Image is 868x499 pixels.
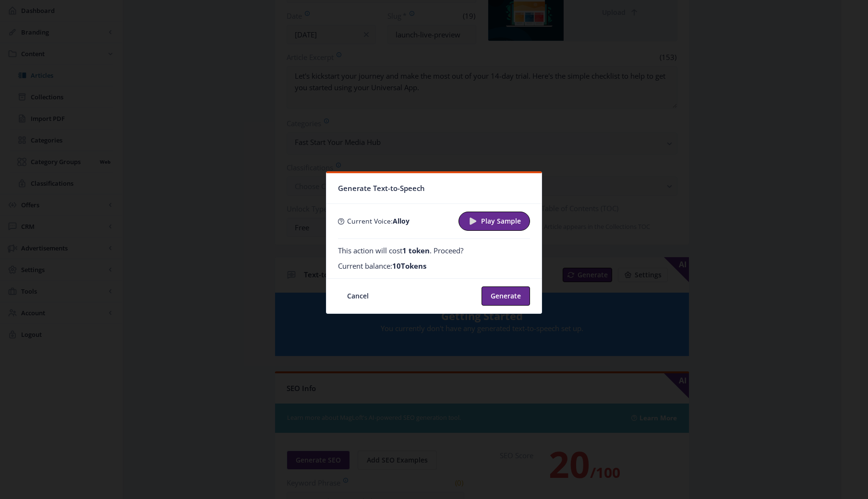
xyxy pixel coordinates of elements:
button: Cancel [338,286,378,306]
span: Current Voice: [347,216,410,226]
b: Tokens [401,261,426,271]
button: Play Sample [458,212,530,231]
button: Generate [482,286,530,306]
b: 1 token [402,246,430,255]
span: Current balance: [338,261,401,271]
b: alloy [393,216,410,226]
span: Play Sample [481,217,521,225]
span: Generate Text-to-Speech [338,181,425,196]
span: This action will cost . Proceed? [338,246,463,255]
b: 10 [392,261,401,271]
